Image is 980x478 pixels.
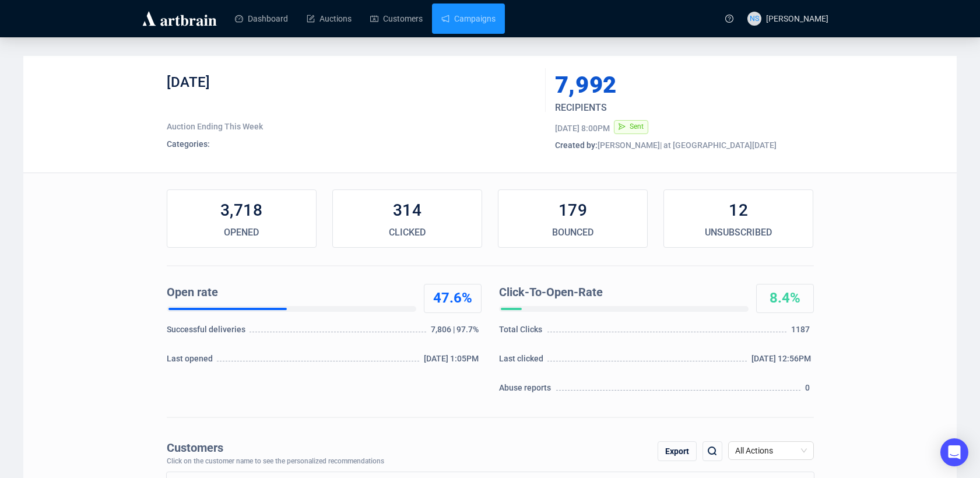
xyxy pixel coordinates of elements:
[658,441,697,461] div: Export
[757,289,813,308] div: 8.4%
[555,122,610,134] div: [DATE] 8:00PM
[167,353,216,370] div: Last opened
[370,3,423,34] a: Customers
[555,139,814,151] div: [PERSON_NAME] | at [GEOGRAPHIC_DATA][DATE]
[499,284,744,301] div: Click-To-Open-Rate
[167,73,537,108] div: [DATE]
[805,382,813,399] div: 0
[167,284,412,301] div: Open rate
[555,73,759,97] div: 7,992
[235,3,288,34] a: Dashboard
[424,289,481,308] div: 47.6%
[725,15,733,23] span: question-circle
[751,353,814,370] div: [DATE] 12:56PM
[750,13,759,24] span: NS
[167,324,248,341] div: Successful deliveries
[167,441,384,455] div: Customers
[140,9,219,28] img: logo
[167,226,316,240] div: OPENED
[499,382,554,399] div: Abuse reports
[167,458,384,466] div: Click on the customer name to see the personalized recommendations
[333,199,482,222] div: 314
[555,140,598,150] span: Created by:
[441,3,496,34] a: Campaigns
[167,121,537,132] div: Auction Ending This Week
[431,324,481,341] div: 7,806 | 97.7%
[735,442,807,459] span: All Actions
[664,199,813,222] div: 12
[555,101,770,115] div: RECIPIENTS
[498,226,647,240] div: BOUNCED
[619,123,626,130] span: send
[424,353,482,370] div: [DATE] 1:05PM
[498,199,647,222] div: 179
[940,438,968,466] div: Open Intercom Messenger
[499,353,546,370] div: Last clicked
[630,122,644,131] span: Sent
[705,444,719,458] img: search.png
[307,3,352,34] a: Auctions
[791,324,813,341] div: 1187
[333,226,482,240] div: CLICKED
[167,139,210,149] span: Categories:
[499,324,546,341] div: Total Clicks
[167,199,316,222] div: 3,718
[664,226,813,240] div: UNSUBSCRIBED
[766,14,828,23] span: [PERSON_NAME]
